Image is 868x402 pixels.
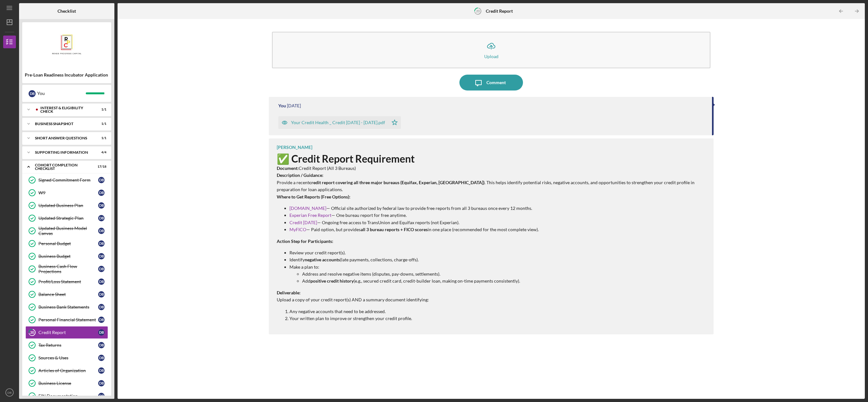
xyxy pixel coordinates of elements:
a: Credit [DATE] [289,220,317,225]
div: D B [98,266,105,272]
p: — Ongoing free access to TransUnion and Equifax reports (not Experian). [289,219,707,226]
div: 1 / 1 [95,122,106,126]
div: Upload [484,54,498,59]
div: [PERSON_NAME] [277,145,312,150]
a: Business LicenseDB [25,377,108,390]
div: D B [98,317,105,323]
div: Interest & Eligibility Check [40,106,91,113]
button: DB [3,386,16,399]
div: D B [98,342,105,348]
strong: negative accounts [305,257,340,262]
div: D B [98,393,105,399]
div: Updated Strategic Plan [38,216,98,221]
div: Credit Report [38,330,98,335]
div: D B [98,380,105,386]
p: Upload a copy of your credit report(s) AND a summary document identifying: [277,289,707,304]
tspan: 20 [30,331,34,335]
p: Provide a recent . This helps identify potential risks, negative accounts, and opportunities to s... [277,172,707,193]
p: Any negative accounts that need to be addressed. [289,308,707,315]
tspan: 20 [476,9,480,13]
text: DB [7,391,11,394]
p: — Official site authorized by federal law to provide free reports from all 3 bureaus once every 1... [289,205,707,212]
div: Business Bank Statements [38,305,98,310]
a: Business BudgetDB [25,250,108,263]
div: Supporting Information [35,151,91,154]
a: Business Cash Flow ProjectionsDB [25,263,108,275]
div: D B [29,90,36,97]
div: D B [98,190,105,196]
div: 17 / 18 [95,165,106,169]
a: W9DB [25,186,108,199]
a: Signed Commitment FormDB [25,174,108,186]
div: Business Cash Flow Projections [38,264,98,274]
div: D B [98,253,105,259]
p: Make a plan to: [289,264,707,271]
a: MyFICO [289,227,306,232]
div: Comment [486,75,506,90]
p: — One bureau report for free anytime. [289,212,707,219]
time: 2025-09-30 16:51 [287,103,301,108]
button: Your Credit Health _ Credit [DATE] - [DATE].pdf [278,116,401,129]
div: D B [98,291,105,298]
div: Sources & Uses [38,355,98,360]
p: Your written plan to improve or strengthen your credit profile. [289,315,707,322]
div: 1 / 1 [95,136,106,140]
div: W9 [38,190,98,195]
div: 4 / 4 [95,151,106,154]
div: Updated Business Model Canvas [38,226,98,236]
a: [DOMAIN_NAME] [289,205,326,211]
h1: ✅ Credit Report Requirement [277,153,707,165]
div: Signed Commitment Form [38,178,98,183]
div: Business License [38,381,98,386]
p: Review your credit report(s). [289,249,707,256]
p: Identify (late payments, collections, charge-offs). [289,256,707,263]
p: — Paid option, but provides in one place (recommended for the most complete view). [289,226,707,233]
div: Your Credit Health _ Credit [DATE] - [DATE].pdf [291,120,385,125]
div: 1 / 1 [95,108,106,111]
a: Updated Business Model CanvasDB [25,224,108,237]
a: Business Bank StatementsDB [25,301,108,313]
strong: all 3 bureau reports + FICO scores [361,227,428,232]
div: D B [98,228,105,234]
a: Sources & UsesDB [25,352,108,364]
a: Personal Financial StatementDB [25,313,108,326]
div: Updated Business Plan [38,203,98,208]
div: Tax Returns [38,343,98,348]
p: Credit Report (All 3 Bureaus) [277,165,707,172]
div: D B [98,215,105,221]
a: Balance SheetDB [25,288,108,301]
a: Tax ReturnsDB [25,339,108,352]
strong: Document: [277,165,299,171]
strong: Deliverable: [277,290,301,295]
div: D B [98,304,105,310]
div: You [37,88,86,99]
strong: Action Step for Participants: [277,238,333,244]
b: Checklist [58,9,76,14]
div: D B [98,329,105,336]
strong: Where to Get Reports (Free Options): [277,194,350,199]
p: Address and resolve negative items (disputes, pay-downs, settlements). [302,271,707,278]
strong: Description / Guidance: [277,172,323,178]
div: Profit/Loss Statement [38,279,98,284]
div: EIN Documentation [38,393,98,399]
div: D B [98,240,105,247]
div: Business Snapshot [35,122,91,126]
div: Short Answer Questions [35,136,91,140]
b: Credit Report [486,9,513,14]
a: Updated Strategic PlanDB [25,212,108,224]
a: Updated Business PlanDB [25,199,108,212]
a: Personal BudgetDB [25,237,108,250]
div: D B [98,355,105,361]
a: 20Credit ReportDB [25,326,108,339]
p: Add (e.g., secured credit card, credit-builder loan, making on-time payments consistently). [302,278,707,285]
a: Profit/Loss StatementDB [25,275,108,288]
button: Comment [459,75,523,90]
strong: credit report covering all three major bureaus (Equifax, Experian, [GEOGRAPHIC_DATA]) [309,180,485,185]
div: You [278,103,286,108]
div: D B [98,177,105,183]
div: Articles of Organization [38,368,98,373]
div: D B [98,367,105,374]
div: Personal Financial Statement [38,317,98,322]
a: Experian Free Report [289,212,331,218]
div: D B [98,278,105,285]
